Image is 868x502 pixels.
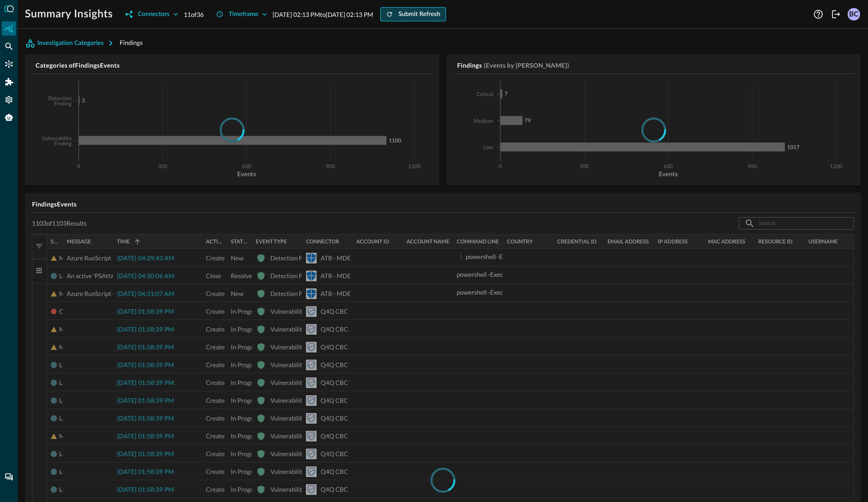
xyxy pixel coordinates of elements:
div: Submit Refresh [398,9,440,20]
button: Investigation Categories [25,36,120,50]
div: Addons [2,75,16,89]
p: 11 of 36 [184,10,204,19]
div: BC [848,8,860,20]
input: Search [759,215,833,231]
div: Connectors [138,9,169,20]
h5: (Events by [PERSON_NAME]) [484,61,569,70]
p: [DATE] 02:13 PM to [DATE] 02:13 PM [273,10,373,19]
h5: Findings [457,61,482,70]
div: Connectors [2,57,16,71]
h5: Categories of Findings Events [36,61,432,70]
p: 1103 of 1103 Results [32,219,87,227]
div: Summary Insights [2,21,16,36]
div: Timeframe [229,9,258,20]
h5: Findings Events [32,200,854,209]
button: Submit Refresh [380,7,446,21]
button: Logout [829,7,843,21]
button: Connectors [120,7,184,21]
div: Chat [2,470,16,484]
button: Timeframe [211,7,273,21]
div: Federated Search [2,39,16,53]
div: Settings [2,93,16,107]
button: Help [811,7,825,21]
div: Query Agent [2,110,16,125]
span: Findings [120,39,143,46]
h1: Summary Insights [25,7,113,21]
